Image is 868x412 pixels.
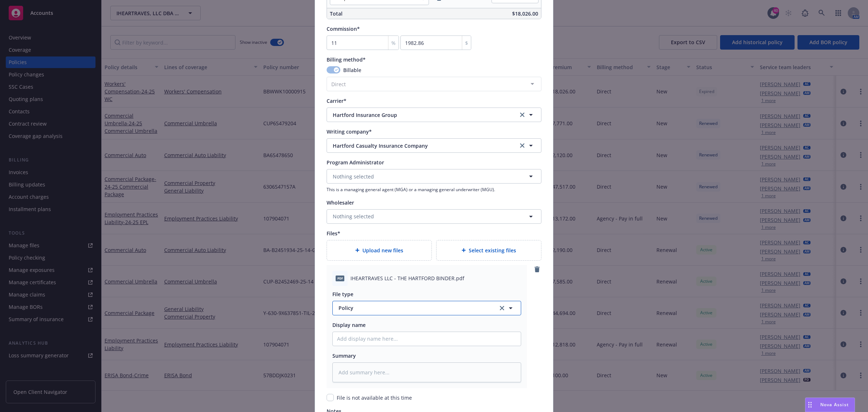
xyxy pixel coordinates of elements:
[327,56,541,91] span: Billing method*BillableDirect
[327,138,541,153] button: Hartford Casualty Insurance Companyclear selection
[333,173,374,180] span: Nothing selected
[327,159,384,166] span: Program Administrator
[820,402,849,408] span: Nova Assist
[333,142,507,150] span: Hartford Casualty Insurance Company
[333,332,521,346] input: Add display name here...
[327,199,354,206] span: Wholesaler
[327,97,346,104] span: Carrier*
[518,110,527,119] a: clear selection
[327,56,366,63] span: Billing method*
[327,128,372,135] span: Writing company*
[336,276,344,281] span: pdf
[465,39,468,47] span: $
[337,394,412,401] span: File is not available at this time
[332,301,521,315] button: Policyclear selection
[362,247,403,254] span: Upload new files
[350,274,464,282] span: IHEARTRAVES LLC - THE HARTFORD BINDER.pdf
[339,304,490,312] span: Policy
[332,291,353,298] span: File type
[805,398,814,412] div: Drag to move
[333,213,374,220] span: Nothing selected
[327,186,541,193] span: This is a managing general agent (MGA) or a managing general underwriter (MGU).
[533,265,541,274] a: remove
[469,247,516,254] span: Select existing files
[327,230,340,237] span: Files*
[327,240,432,261] div: Upload new files
[327,209,541,224] button: Nothing selected
[330,10,342,17] span: Total
[327,66,541,74] div: Billable
[512,10,538,17] span: $18,026.00
[332,321,366,328] span: Display name
[327,108,541,122] button: Hartford Insurance Groupclear selection
[327,25,360,32] span: Commission*
[391,39,396,47] span: %
[805,398,855,412] button: Nova Assist
[498,304,506,312] a: clear selection
[436,240,541,261] div: Select existing files
[332,352,356,359] span: Summary
[333,111,507,119] span: Hartford Insurance Group
[327,169,541,184] button: Nothing selected
[518,141,527,150] a: clear selection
